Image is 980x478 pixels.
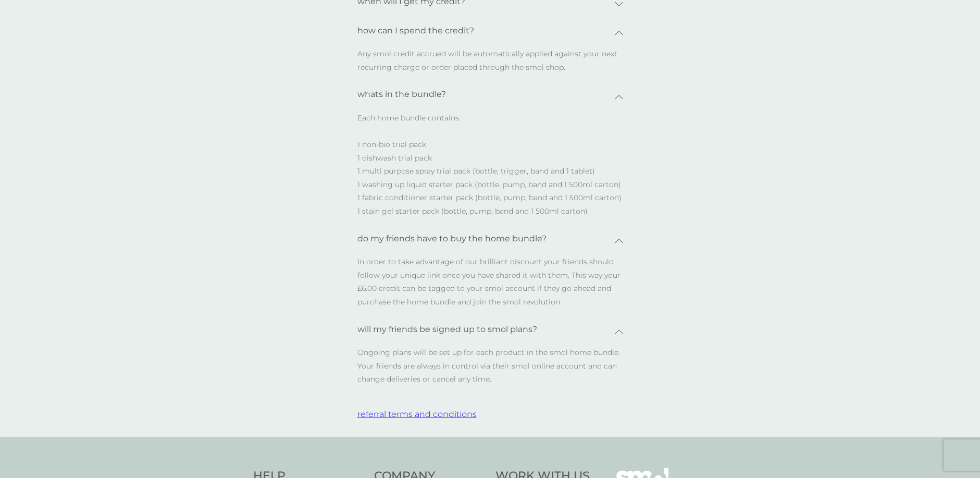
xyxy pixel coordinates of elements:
p: In order to take advantage of our brilliant discount your friends should follow your unique link ... [357,255,623,317]
p: how can I spend the credit? [357,19,474,43]
p: do my friends have to buy the home bundle? [357,227,547,251]
p: Each home bundle contains: 1 non-bio trial pack 1 dishwash trial pack 1 multi purpose spray trial... [357,112,623,227]
p: Ongoing plans will be set up for each product in the smol home bundle. Your friends are always in... [357,346,623,395]
span: referral terms and conditions [357,409,477,419]
p: will my friends be signed up to smol plans? [357,317,537,341]
p: Any smol credit accrued will be automatically applied against your next recurring charge or order... [357,47,623,82]
p: whats in the bundle? [357,82,446,106]
button: referral terms and conditions [357,408,477,421]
